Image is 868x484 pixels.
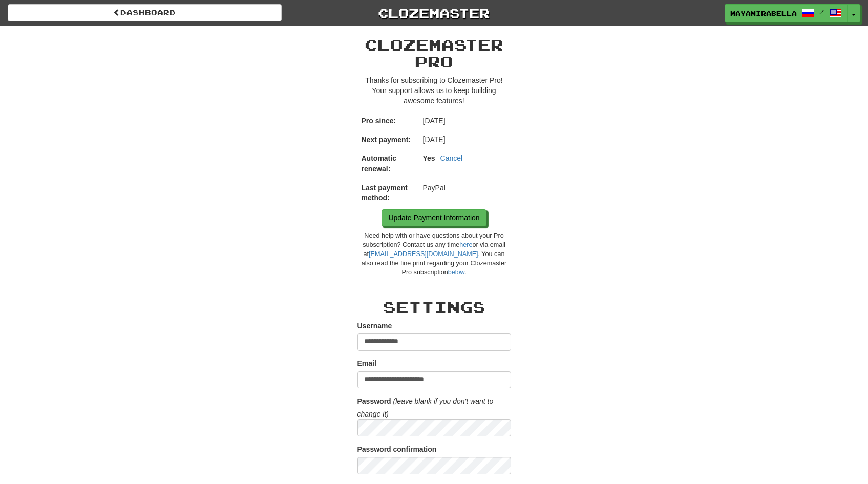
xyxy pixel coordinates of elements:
a: [EMAIL_ADDRESS][DOMAIN_NAME] [369,250,478,258]
strong: Yes [423,154,435,163]
td: [DATE] [419,130,511,149]
a: Update Payment Information [382,209,486,226]
a: mayamirabella / [725,4,848,22]
p: Thanks for subscribing to Clozemaster Pro! Your support allows us to keep building awesome features! [357,75,511,106]
label: Password [357,396,391,406]
label: Username [357,320,392,331]
td: [DATE] [419,111,511,130]
a: here [459,241,472,248]
span: mayamirabella [730,9,797,18]
label: Email [357,358,376,368]
strong: Automatic renewal: [362,154,396,173]
div: Need help with or have questions about your Pro subscription? Contact us any time or via email at... [357,232,511,278]
a: Dashboard [8,4,282,21]
a: Clozemaster [297,4,571,22]
td: PayPal [419,178,511,208]
a: Cancel [440,153,463,164]
h2: Clozemaster Pro [357,36,511,70]
strong: Next payment: [362,135,411,144]
label: Password confirmation [357,444,437,454]
i: (leave blank if you don't want to change it) [357,397,494,418]
a: below [448,269,464,276]
strong: Pro since: [362,117,396,125]
strong: Last payment method: [362,183,408,202]
h2: Settings [357,298,511,315]
span: / [819,8,824,15]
